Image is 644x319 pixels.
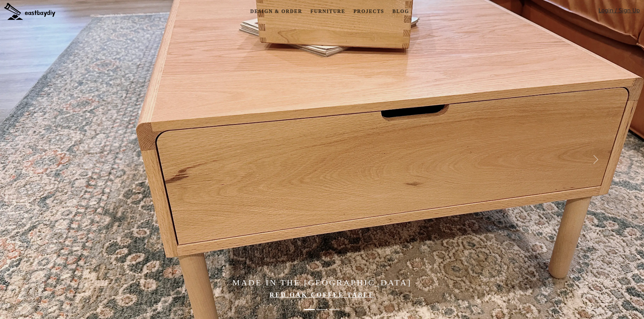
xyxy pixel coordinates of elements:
[308,5,348,18] a: Furniture
[270,291,375,298] a: Red Oak Coffee Table
[247,5,305,18] a: Design & Order
[329,306,340,313] button: Made in the Bay Area
[317,306,327,313] button: Minimal Lines, Warm Walnut Grain, and Handwoven Cane Doors
[598,7,640,18] a: Login / Sign Up
[4,3,55,20] img: eastbaydiy
[304,306,315,313] button: Made in the Bay Area
[351,5,387,18] a: Projects
[97,278,547,288] h4: Made in the [GEOGRAPHIC_DATA]
[390,5,412,18] a: Blog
